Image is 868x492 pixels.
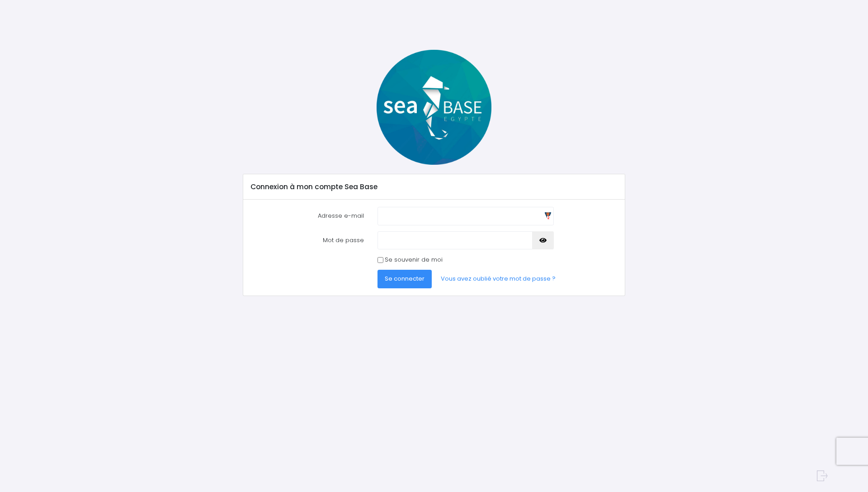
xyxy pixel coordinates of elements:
[385,274,425,283] span: Se connecter
[243,174,624,200] div: Connexion à mon compte Sea Base
[244,207,371,225] label: Adresse e-mail
[434,270,563,288] a: Vous avez oublié votre mot de passe ?
[385,255,443,264] label: Se souvenir de moi
[377,270,432,288] button: Se connecter
[244,231,371,249] label: Mot de passe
